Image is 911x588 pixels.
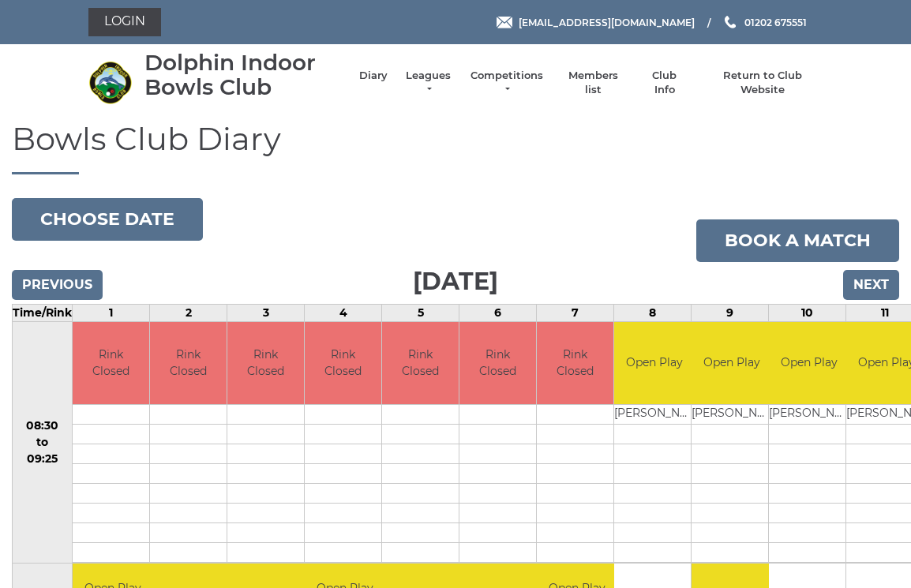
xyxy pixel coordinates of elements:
td: 8 [614,304,692,321]
td: 4 [305,304,382,321]
td: Open Play [769,322,849,405]
img: Email [497,17,512,28]
a: Club Info [642,69,688,97]
a: Book a match [696,219,899,262]
a: Login [88,8,161,36]
span: [EMAIL_ADDRESS][DOMAIN_NAME] [519,16,695,28]
td: Rink Closed [305,322,381,405]
a: Diary [359,69,388,83]
td: Open Play [692,322,771,405]
td: Rink Closed [150,322,227,405]
span: 01202 675551 [744,16,807,28]
a: Members list [560,69,625,97]
a: Competitions [469,69,545,97]
a: Email [EMAIL_ADDRESS][DOMAIN_NAME] [497,15,695,30]
img: Phone us [725,16,736,28]
div: Dolphin Indoor Bowls Club [144,51,343,99]
img: Dolphin Indoor Bowls Club [88,61,132,104]
td: Time/Rink [13,304,73,321]
td: 6 [459,304,537,321]
td: Rink Closed [382,322,459,405]
td: [PERSON_NAME] [614,405,694,425]
td: 7 [537,304,614,321]
input: Previous [12,270,103,300]
a: Leagues [403,69,453,97]
td: Rink Closed [73,322,149,405]
td: 3 [227,304,305,321]
td: Rink Closed [537,322,613,405]
td: 1 [73,304,150,321]
input: Next [843,270,899,300]
td: 10 [769,304,846,321]
td: 2 [150,304,227,321]
td: [PERSON_NAME] [692,405,771,425]
td: Rink Closed [227,322,304,405]
td: 5 [382,304,459,321]
td: Rink Closed [459,322,536,405]
a: Phone us 01202 675551 [722,15,807,30]
td: 9 [692,304,769,321]
td: Open Play [614,322,694,405]
td: [PERSON_NAME] [769,405,849,425]
button: Choose date [12,198,203,241]
a: Return to Club Website [703,69,823,97]
td: 08:30 to 09:25 [13,321,73,564]
h1: Bowls Club Diary [12,122,899,174]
